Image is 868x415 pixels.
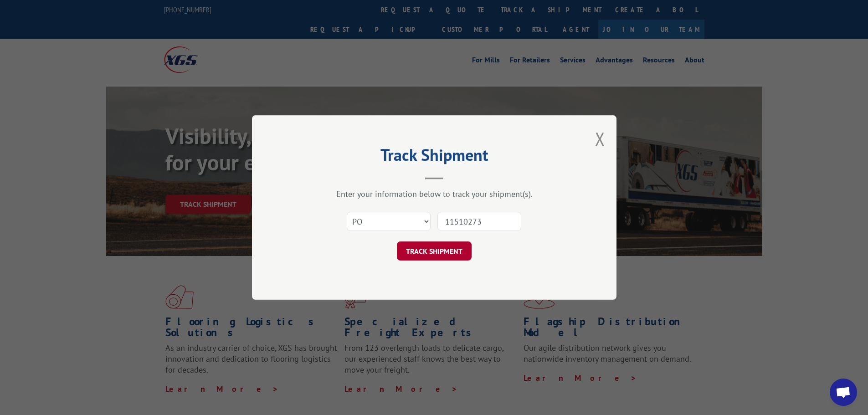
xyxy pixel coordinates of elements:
div: Enter your information below to track your shipment(s). [298,189,571,199]
a: Open chat [830,379,857,406]
h2: Track Shipment [298,149,571,166]
button: TRACK SHIPMENT [397,241,472,261]
input: Number(s) [437,212,521,231]
button: Close modal [595,127,605,151]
